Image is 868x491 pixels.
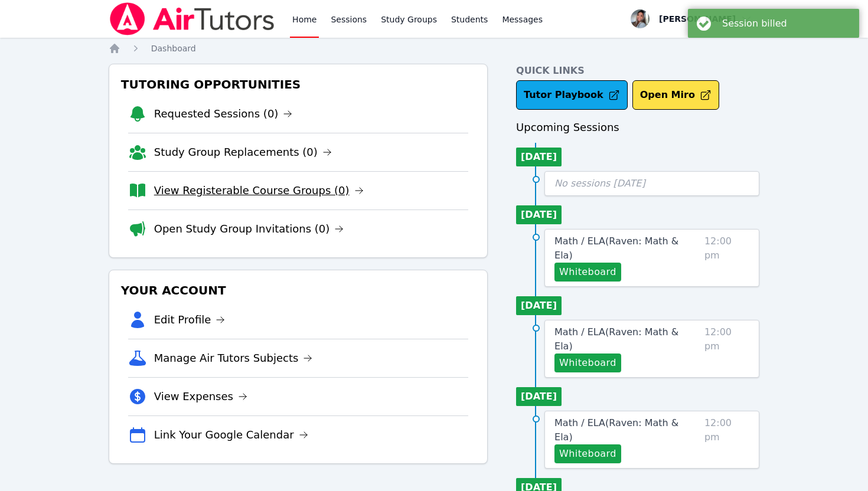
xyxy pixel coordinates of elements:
button: Whiteboard [554,263,621,281]
a: Tutor Playbook [516,80,628,110]
a: Requested Sessions (0) [154,106,293,122]
a: Edit Profile [154,312,226,328]
li: [DATE] [516,148,562,166]
a: Math / ELA(Raven: Math & Ela) [554,325,700,353]
h3: Tutoring Opportunities [119,74,478,95]
a: Study Group Replacements (0) [154,144,332,161]
li: [DATE] [516,296,562,315]
span: 12:00 pm [704,234,749,281]
li: [DATE] [516,205,562,224]
span: 12:00 pm [704,416,749,463]
a: View Expenses [154,388,247,405]
nav: Breadcrumb [109,42,760,54]
span: Messages [502,14,543,25]
a: Link Your Google Calendar [154,427,308,443]
h3: Your Account [119,280,478,301]
img: Air Tutors [109,2,276,35]
span: Math / ELA ( Raven: Math & Ela ) [554,417,678,443]
button: Whiteboard [554,353,621,372]
h4: Quick Links [516,64,759,78]
span: 12:00 pm [704,325,749,372]
li: [DATE] [516,387,562,406]
a: View Registerable Course Groups (0) [154,182,364,199]
a: Open Study Group Invitations (0) [154,221,344,237]
a: Manage Air Tutors Subjects [154,350,313,366]
button: Open Miro [632,80,719,110]
a: Math / ELA(Raven: Math & Ela) [554,416,700,444]
span: Math / ELA ( Raven: Math & Ela ) [554,326,678,352]
span: Math / ELA ( Raven: Math & Ela ) [554,235,678,261]
h3: Upcoming Sessions [516,119,759,136]
span: No sessions [DATE] [554,178,645,189]
a: Dashboard [151,42,196,54]
a: Math / ELA(Raven: Math & Ela) [554,234,700,263]
button: Whiteboard [554,444,621,463]
div: Session billed [722,18,850,29]
span: Dashboard [151,44,196,53]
